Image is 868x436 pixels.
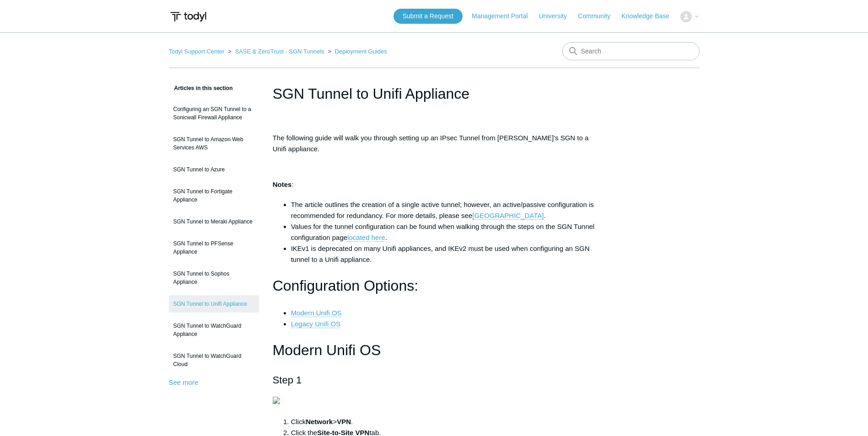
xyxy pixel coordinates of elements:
img: 35424763984659 [273,397,280,404]
a: SGN Tunnel to WatchGuard Cloud [169,347,259,373]
a: Configuring an SGN Tunnel to a Sonicwall Firewall Appliance [169,101,259,126]
p: : [273,179,596,190]
li: The article outlines the creation of a single active tunnel; however, an active/passive configura... [291,199,596,221]
a: SGN Tunnel to Amazon Web Services AWS [169,131,259,156]
a: SGN Tunnel to Sophos Appliance [169,265,259,291]
h1: Configuration Options: [273,274,596,298]
a: SGN Tunnel to PFSense Appliance [169,235,259,261]
a: Deployment Guides [335,48,387,55]
h1: Modern Unifi OS [273,339,596,362]
a: Todyl Support Center [169,48,225,55]
li: Values for the tunnel configuration can be found when walking through the steps on the SGN Tunnel... [291,221,596,243]
h1: SGN Tunnel to Unifi Appliance [273,83,596,105]
a: SGN Tunnel to WatchGuard Appliance [169,317,259,343]
h2: Step 1 [273,372,596,388]
li: Click > . [291,416,596,427]
strong: VPN [337,418,351,425]
a: Management Portal [472,11,537,21]
a: located here [347,234,385,242]
strong: Network [306,418,333,425]
li: SASE & ZeroTrust - SGN Tunnels [226,48,326,55]
li: IKEv1 is deprecated on many Unifi appliances, and IKEv2 must be used when configuring an SGN tunn... [291,243,596,265]
li: Todyl Support Center [169,48,226,55]
p: The following guide will walk you through setting up an IPsec Tunnel from [PERSON_NAME]'s SGN to ... [273,133,596,154]
a: Legacy Unifi OS [291,320,340,328]
a: [GEOGRAPHIC_DATA] [472,212,544,220]
a: Submit a Request [394,9,463,24]
a: See more [169,378,199,386]
a: SGN Tunnel to Fortigate Appliance [169,183,259,208]
li: Deployment Guides [326,48,387,55]
span: Articles in this section [169,85,233,91]
a: Modern Unifi OS [291,309,342,317]
a: SGN Tunnel to Unifi Appliance [169,295,259,313]
img: Todyl Support Center Help Center home page [169,8,208,25]
a: SGN Tunnel to Azure [169,161,259,178]
a: Community [578,11,620,21]
input: Search [562,42,700,60]
a: SASE & ZeroTrust - SGN Tunnels [235,48,324,55]
a: Knowledge Base [621,11,679,21]
a: SGN Tunnel to Meraki Appliance [169,213,259,230]
a: University [539,11,576,21]
strong: Notes [273,181,292,188]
